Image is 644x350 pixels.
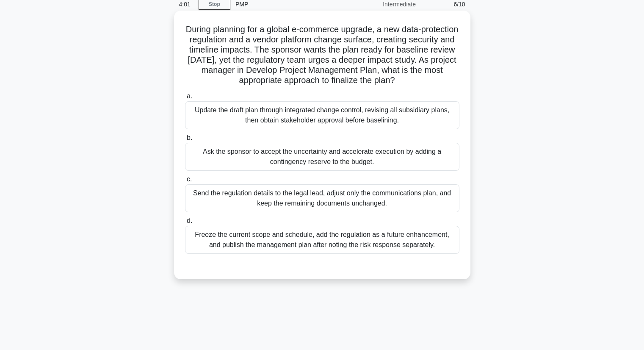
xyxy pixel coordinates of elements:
[185,101,459,129] div: Update the draft plan through integrated change control, revising all subsidiary plans, then obta...
[184,24,460,86] h5: During planning for a global e-commerce upgrade, a new data-protection regulation and a vendor pl...
[187,217,192,224] span: d.
[185,226,459,254] div: Freeze the current scope and schedule, add the regulation as a future enhancement, and publish th...
[187,134,192,141] span: b.
[185,184,459,212] div: Send the regulation details to the legal lead, adjust only the communications plan, and keep the ...
[185,143,459,171] div: Ask the sponsor to accept the uncertainty and accelerate execution by adding a contingency reserv...
[187,92,192,100] span: a.
[187,175,192,183] span: c.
